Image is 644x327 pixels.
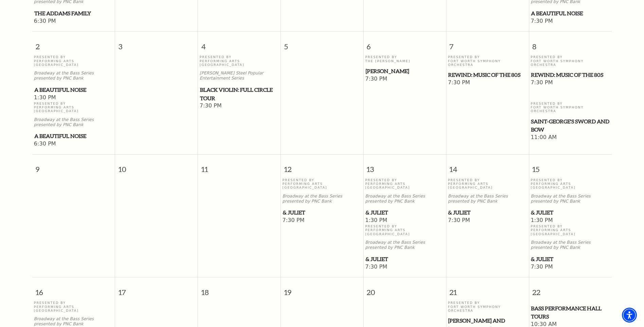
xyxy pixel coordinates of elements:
span: 3 [115,32,198,55]
p: Presented By Performing Arts [GEOGRAPHIC_DATA] [34,55,113,67]
span: 7:30 PM [448,79,527,87]
p: Presented By The [PERSON_NAME] [365,55,444,63]
span: A Beautiful Noise [531,9,610,18]
span: The Addams Family [34,9,113,18]
span: 7:30 PM [448,217,527,224]
span: 1:30 PM [365,217,444,224]
span: 11 [198,155,280,178]
span: 16 [32,277,115,301]
a: Bass Performance Hall Tours [531,304,610,321]
span: Saint-George's Sword and Bow [531,117,610,134]
p: Broadway at the Bass Series presented by PNC Bank [34,117,113,127]
a: A Beautiful Noise [34,132,113,140]
p: Presented By Fort Worth Symphony Orchestra [531,102,610,113]
span: & Juliet [283,208,361,217]
span: REWIND: Music of the 80s [531,71,610,79]
span: 1:30 PM [34,94,113,102]
p: Broadway at the Bass Series presented by PNC Bank [365,240,444,250]
span: 2 [32,32,115,55]
p: Presented By Performing Arts [GEOGRAPHIC_DATA] [282,178,362,190]
span: 14 [446,155,529,178]
span: 6:30 PM [34,18,113,25]
span: 22 [529,277,612,301]
p: Broadway at the Bass Series presented by PNC Bank [282,194,362,204]
p: Presented By Fort Worth Symphony Orchestra [448,55,527,67]
p: Presented By Performing Arts [GEOGRAPHIC_DATA] [531,178,610,190]
p: [PERSON_NAME] Steel Popular Entertainment Series [200,71,279,81]
span: 9 [32,155,115,178]
a: REWIND: Music of the 80s [531,71,610,79]
span: 18 [198,277,280,301]
p: Broadway at the Bass Series presented by PNC Bank [365,194,444,204]
a: & Juliet [365,208,444,217]
span: 7:30 PM [531,18,610,25]
span: 10 [115,155,198,178]
span: 19 [281,277,363,301]
span: 7:30 PM [531,263,610,271]
p: Presented By Performing Arts [GEOGRAPHIC_DATA] [531,224,610,236]
p: Presented By Performing Arts [GEOGRAPHIC_DATA] [365,178,444,190]
span: 6:30 PM [34,140,113,148]
span: & Juliet [531,208,610,217]
p: Broadway at the Bass Series presented by PNC Bank [448,194,527,204]
span: 17 [115,277,198,301]
p: Presented By Performing Arts [GEOGRAPHIC_DATA] [34,301,113,312]
span: [PERSON_NAME] [366,67,444,75]
span: 1:30 PM [531,217,610,224]
p: Presented By Performing Arts [GEOGRAPHIC_DATA] [448,178,527,190]
span: 13 [364,155,446,178]
span: 5 [281,32,363,55]
span: Black Violin: Full Circle Tour [200,86,278,102]
p: Broadway at the Bass Series presented by PNC Bank [34,316,113,327]
span: A Beautiful Noise [34,86,113,94]
span: 7:30 PM [365,263,444,271]
span: 7:30 PM [200,102,279,110]
span: A Beautiful Noise [34,132,113,140]
span: 7 [446,32,529,55]
p: Broadway at the Bass Series presented by PNC Bank [531,240,610,250]
p: Presented By Performing Arts [GEOGRAPHIC_DATA] [200,55,279,67]
span: & Juliet [366,208,444,217]
span: 21 [446,277,529,301]
p: Presented By Fort Worth Symphony Orchestra [448,301,527,312]
span: & Juliet [366,255,444,263]
span: 7:30 PM [531,79,610,87]
span: Bass Performance Hall Tours [531,304,610,321]
a: A Beautiful Noise [34,86,113,94]
span: 6 [364,32,446,55]
span: 7:30 PM [282,217,362,224]
a: & Juliet [282,208,362,217]
p: Broadway at the Bass Series presented by PNC Bank [34,71,113,81]
span: 7:30 PM [365,75,444,83]
span: 20 [364,277,446,301]
a: Black Violin: Full Circle Tour [200,86,279,102]
p: Broadway at the Bass Series presented by PNC Bank [531,194,610,204]
a: Beatrice Rana [365,67,444,75]
span: 12 [281,155,363,178]
span: 15 [529,155,612,178]
a: A Beautiful Noise [531,9,610,18]
a: & Juliet [531,255,610,263]
p: Presented By Performing Arts [GEOGRAPHIC_DATA] [34,102,113,113]
a: The Addams Family [34,9,113,18]
a: & Juliet [531,208,610,217]
p: Presented By Fort Worth Symphony Orchestra [531,55,610,67]
a: & Juliet [448,208,527,217]
a: & Juliet [365,255,444,263]
a: Saint-George's Sword and Bow [531,117,610,134]
span: 8 [529,32,612,55]
div: Accessibility Menu [622,308,637,323]
a: REWIND: Music of the 80s [448,71,527,79]
p: Presented By Performing Arts [GEOGRAPHIC_DATA] [365,224,444,236]
span: 4 [198,32,280,55]
span: 11:00 AM [531,134,610,141]
span: & Juliet [531,255,610,263]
